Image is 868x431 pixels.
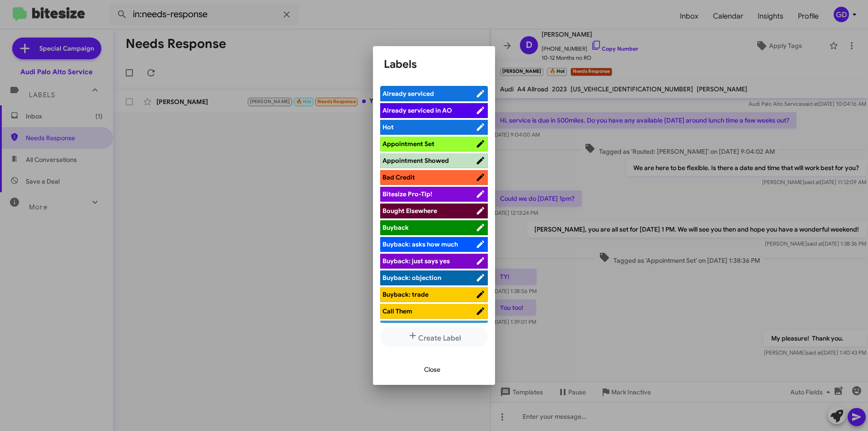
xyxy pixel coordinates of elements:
[382,190,432,198] span: Bitesize Pro-Tip!
[382,173,415,181] span: Bad Credit
[382,274,441,282] span: Buyback: objection
[417,361,448,378] button: Close
[424,361,440,378] span: Close
[382,156,449,165] span: Appointment Showed
[384,57,484,71] h1: Labels
[382,140,434,148] span: Appointment Set
[380,327,488,347] button: Create Label
[382,106,452,114] span: Already serviced in AO
[382,240,458,248] span: Buyback: asks how much
[382,257,450,265] span: Buyback: just says yes
[382,223,409,232] span: Buyback
[382,90,434,98] span: Already serviced
[382,307,412,315] span: Call Them
[382,123,394,131] span: Hot
[382,207,437,215] span: Bought Elsewhere
[382,290,429,298] span: Buyback: trade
